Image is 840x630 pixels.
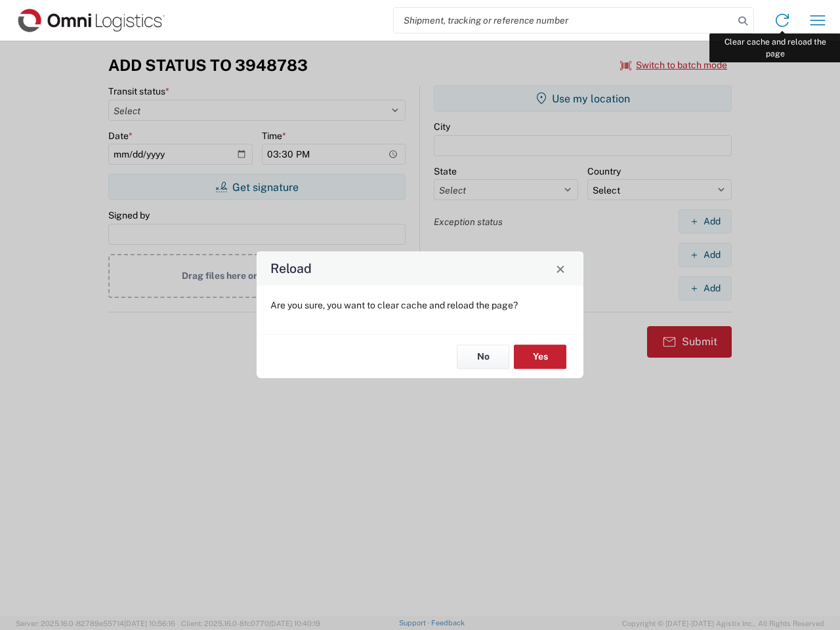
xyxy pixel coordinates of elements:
h4: Reload [270,259,312,278]
button: Close [551,259,570,278]
button: No [457,345,509,369]
button: Yes [514,345,566,369]
input: Shipment, tracking or reference number [394,8,734,33]
p: Are you sure, you want to clear cache and reload the page? [270,299,570,311]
